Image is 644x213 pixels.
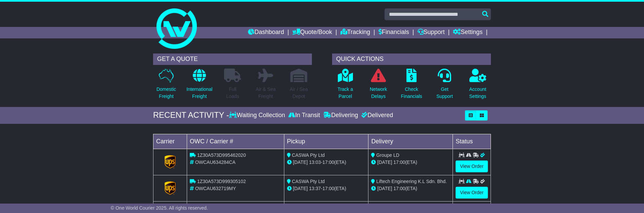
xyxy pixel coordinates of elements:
[292,152,325,158] span: CASWA Pty Ltd
[332,54,491,65] div: QUICK ACTIONS
[284,134,368,149] td: Pickup
[195,159,236,165] span: OWCAU634284CA
[224,86,241,100] p: Full Loads
[456,187,488,199] a: View Order
[376,152,399,158] span: Groupe LD
[256,86,276,100] p: Air & Sea Freight
[453,27,482,38] a: Settings
[290,86,308,100] p: Air / Sea Depot
[368,134,453,149] td: Delivery
[195,186,236,191] span: OWCAU632719MY
[371,159,450,166] div: (ETA)
[322,112,360,119] div: Delivering
[377,159,392,165] span: [DATE]
[293,186,308,191] span: [DATE]
[156,86,176,100] p: Domestic Freight
[369,68,387,104] a: NetworkDelays
[456,161,488,172] a: View Order
[337,68,353,104] a: Track aParcel
[322,186,334,191] span: 17:00
[309,186,321,191] span: 13:37
[393,186,405,191] span: 17:00
[229,112,287,119] div: Waiting Collection
[156,68,176,104] a: DomesticFreight
[469,68,487,104] a: AccountSettings
[401,86,422,100] p: Check Financials
[436,68,453,104] a: GetSupport
[287,185,366,192] div: - (ETA)
[165,181,176,195] img: GetCarrierServiceLogo
[197,152,246,158] span: 1Z30A573D995462020
[401,68,423,104] a: CheckFinancials
[360,112,393,119] div: Delivered
[309,159,321,165] span: 13:03
[187,134,284,149] td: OWC / Carrier #
[153,134,187,149] td: Carrier
[370,86,387,100] p: Network Delays
[186,86,212,100] p: International Freight
[376,179,447,184] span: Liftech Engineering K.L Sdn. Bhd.
[322,159,334,165] span: 17:00
[293,159,308,165] span: [DATE]
[453,134,491,149] td: Status
[436,86,453,100] p: Get Support
[165,155,176,169] img: GetCarrierServiceLogo
[341,27,370,38] a: Tracking
[292,27,332,38] a: Quote/Book
[377,186,392,191] span: [DATE]
[337,86,353,100] p: Track a Parcel
[292,179,325,184] span: CASWA Pty Ltd
[469,86,487,100] p: Account Settings
[186,68,213,104] a: InternationalFreight
[393,159,405,165] span: 17:00
[287,159,366,166] div: - (ETA)
[153,54,312,65] div: GET A QUOTE
[153,110,229,120] div: RECENT ACTIVITY -
[379,27,409,38] a: Financials
[197,179,246,184] span: 1Z30A573D999305102
[371,185,450,192] div: (ETA)
[111,205,208,211] span: © One World Courier 2025. All rights reserved.
[287,112,322,119] div: In Transit
[418,27,445,38] a: Support
[248,27,284,38] a: Dashboard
